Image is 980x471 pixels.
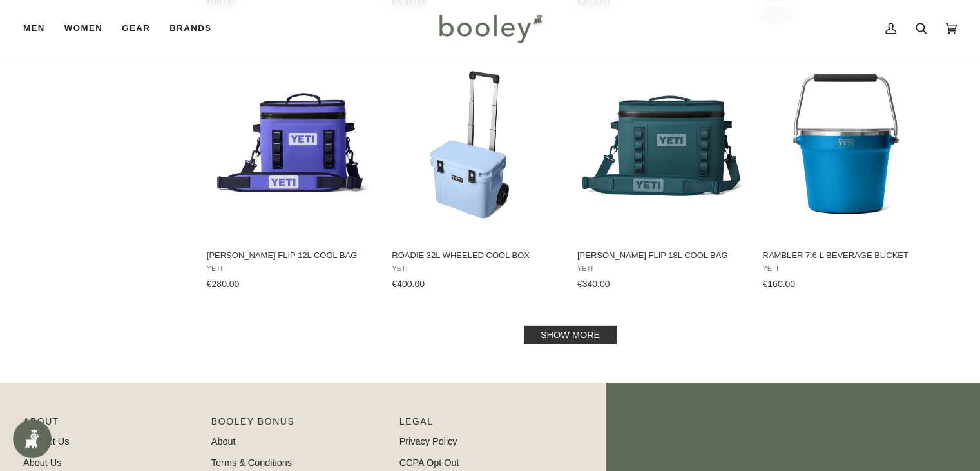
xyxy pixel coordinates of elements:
[392,265,559,273] span: YETI
[23,22,45,35] span: Men
[64,22,102,35] span: Women
[399,457,459,468] a: CCPA Opt Out
[205,58,376,229] img: Yeti Hopper Flip 12L Cool Bag Ultramarine Violet - Booley Galway
[392,279,425,289] span: €400.00
[390,58,561,229] img: Yeti Roadie 32L Wheeled Cool Box Big Sky Blue - Booley Galway
[211,436,236,446] a: About
[205,46,376,294] a: Hopper Flip 12L Cool Bag
[211,415,387,435] p: Booley Bonus
[760,58,931,229] img: Yeti Beverage Bucket Big Wave Blue - Booley Galway
[760,46,931,294] a: Rambler 7.6 L Beverage Bucket
[399,415,575,435] p: Pipeline_Footer Sub
[399,436,457,446] a: Privacy Policy
[577,279,610,289] span: €340.00
[577,250,744,261] span: [PERSON_NAME] Flip 18L Cool Bag
[23,457,61,468] a: About Us
[207,250,374,261] span: [PERSON_NAME] Flip 12L Cool Bag
[762,265,929,273] span: YETI
[762,279,795,289] span: €160.00
[207,330,934,340] div: Pagination
[207,265,374,273] span: YETI
[211,457,292,468] a: Terms & Conditions
[575,46,746,294] a: Hopper Flip 18L Cool Bag
[122,22,150,35] span: Gear
[392,250,559,261] span: Roadie 32L Wheeled Cool Box
[169,22,211,35] span: Brands
[762,250,929,261] span: Rambler 7.6 L Beverage Bucket
[577,265,744,273] span: YETI
[575,58,746,229] img: Yeti Hopper Flip 18L Agave Teal - Booley Galway
[207,279,240,289] span: €280.00
[434,10,546,47] img: Booley
[13,419,52,458] iframe: Button to open loyalty program pop-up
[23,415,198,435] p: Pipeline_Footer Main
[390,46,561,294] a: Roadie 32L Wheeled Cool Box
[524,326,617,344] a: Show more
